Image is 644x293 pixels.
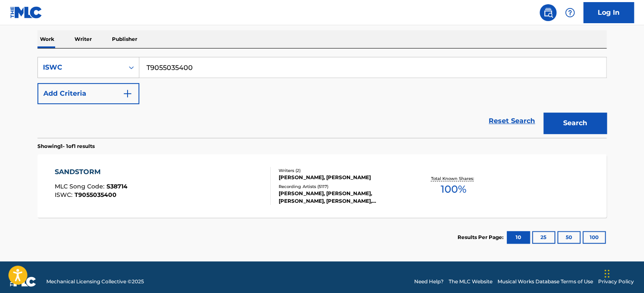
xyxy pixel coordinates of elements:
a: The MLC Website [449,278,492,285]
a: SANDSTORMMLC Song Code:S38714ISWC:T9055035400Writers (2)[PERSON_NAME], [PERSON_NAME]Recording Art... [37,154,607,218]
button: 100 [583,231,606,244]
button: 50 [557,231,580,244]
span: Mechanical Licensing Collective © 2025 [46,278,144,285]
div: [PERSON_NAME], [PERSON_NAME] [279,174,406,181]
button: Add Criteria [37,83,139,104]
span: T9055035400 [75,191,117,199]
a: Musical Works Database Terms of Use [498,278,593,285]
img: 9d2ae6d4665cec9f34b9.svg [122,89,133,99]
a: Privacy Policy [598,278,634,285]
img: logo [10,277,36,287]
button: 10 [507,231,530,244]
button: Search [543,113,607,134]
iframe: Chat Widget [602,253,644,293]
a: Public Search [540,4,556,21]
div: ISWC [43,62,119,73]
p: Results Per Page: [458,234,506,241]
p: Writer [72,30,94,48]
img: help [565,8,575,18]
img: search [543,8,553,18]
p: Publisher [109,30,140,48]
span: 100 % [440,182,466,197]
button: 25 [532,231,555,244]
div: Writers ( 2 ) [279,167,406,174]
span: MLC Song Code : [55,183,106,190]
div: Help [562,4,578,21]
div: Recording Artists ( 5117 ) [279,183,406,190]
a: Reset Search [484,112,539,130]
span: ISWC : [55,191,75,199]
p: Showing 1 - 1 of 1 results [37,142,95,150]
div: Drag [604,261,609,286]
a: Need Help? [414,278,444,285]
a: Log In [583,2,634,23]
form: Search Form [37,57,607,138]
div: SANDSTORM [55,167,128,177]
p: Total Known Shares: [431,175,476,182]
p: Work [37,30,57,48]
div: [PERSON_NAME], [PERSON_NAME], [PERSON_NAME], [PERSON_NAME], [PERSON_NAME]|[PERSON_NAME]|[PERSON_N... [279,190,406,205]
span: S38714 [106,183,128,190]
img: MLC Logo [10,6,43,19]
